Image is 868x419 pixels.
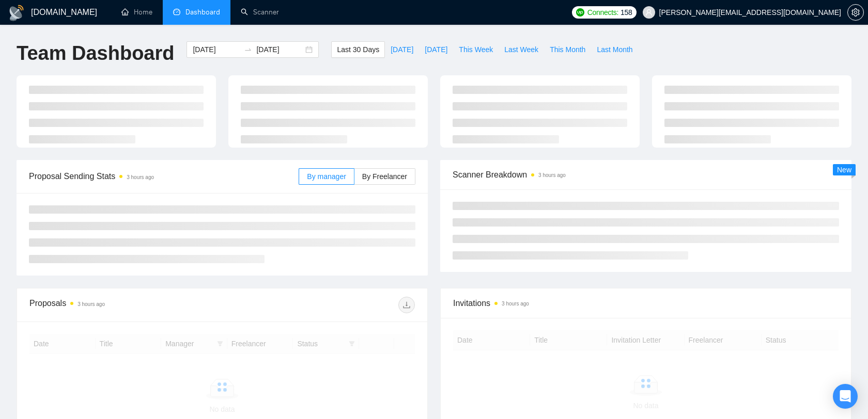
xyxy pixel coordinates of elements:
button: Last Week [499,41,544,58]
time: 3 hours ago [127,174,154,180]
time: 3 hours ago [538,172,566,178]
input: End date [256,44,303,55]
span: to [244,45,252,54]
span: [DATE] [425,44,447,55]
span: This Month [550,44,585,55]
span: This Week [459,44,493,55]
img: upwork-logo.png [576,8,584,17]
span: Last Month [597,44,632,55]
span: Connects: [587,7,618,18]
span: swap-right [244,45,252,54]
button: [DATE] [385,41,419,58]
a: searchScanner [241,8,279,17]
button: [DATE] [419,41,453,58]
h1: Team Dashboard [17,41,174,66]
span: By manager [307,172,346,181]
button: This Week [453,41,499,58]
a: homeHome [121,8,152,17]
div: Open Intercom Messenger [833,384,858,409]
img: logo [8,5,25,21]
span: dashboard [173,8,180,15]
span: user [645,9,653,16]
span: New [837,166,851,174]
a: setting [847,8,864,17]
span: Last 30 Days [337,44,379,55]
button: Last 30 Days [331,41,385,58]
span: 158 [621,7,632,18]
button: setting [847,4,864,21]
button: This Month [544,41,591,58]
div: Proposals [29,297,222,313]
span: [DATE] [391,44,413,55]
span: Proposal Sending Stats [29,170,299,183]
span: Scanner Breakdown [453,168,839,181]
button: Last Month [591,41,638,58]
span: By Freelancer [362,172,407,181]
input: Start date [193,44,240,55]
time: 3 hours ago [502,301,529,307]
span: Invitations [453,297,839,310]
span: Dashboard [185,8,220,17]
time: 3 hours ago [78,301,105,307]
span: Last Week [504,44,538,55]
